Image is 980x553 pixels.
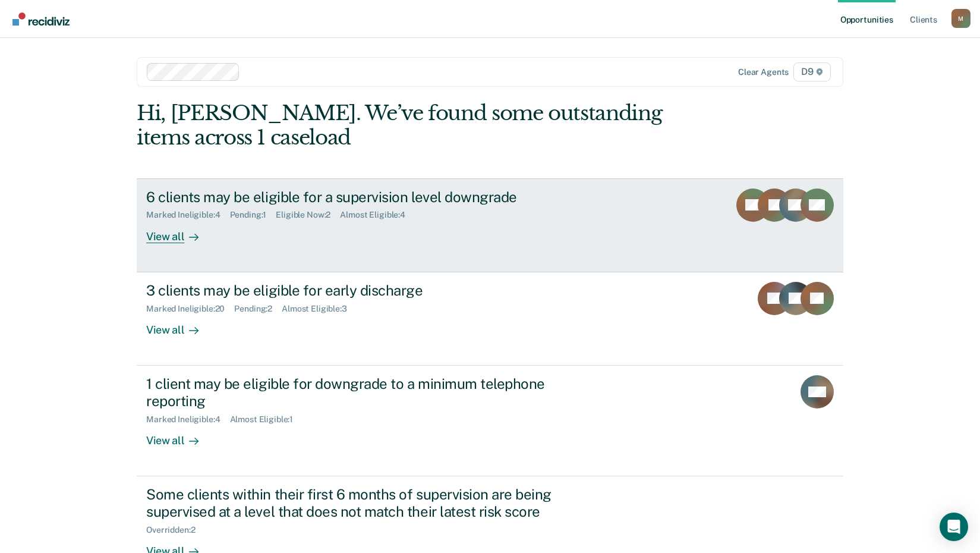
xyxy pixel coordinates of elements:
[282,304,357,314] div: Almost Eligible : 3
[951,9,970,28] div: M
[951,9,970,28] button: Profile dropdown button
[137,178,843,272] a: 6 clients may be eligible for a supervision level downgradeMarked Ineligible:4Pending:1Eligible N...
[738,67,789,77] div: Clear agents
[146,220,213,243] div: View all
[146,414,229,425] div: Marked Ineligible : 4
[146,313,213,337] div: View all
[146,304,234,314] div: Marked Ineligible : 20
[340,210,415,220] div: Almost Eligible : 4
[146,525,204,535] div: Overridden : 2
[146,486,563,520] div: Some clients within their first 6 months of supervision are being supervised at a level that does...
[146,188,563,206] div: 6 clients may be eligible for a supervision level downgrade
[137,272,843,366] a: 3 clients may be eligible for early dischargeMarked Ineligible:20Pending:2Almost Eligible:3View all
[146,375,563,410] div: 1 client may be eligible for downgrade to a minimum telephone reporting
[12,12,70,26] img: Recidiviz
[137,101,702,150] div: Hi, [PERSON_NAME]. We’ve found some outstanding items across 1 caseload
[276,210,340,220] div: Eligible Now : 2
[146,210,229,220] div: Marked Ineligible : 4
[146,424,213,447] div: View all
[793,62,831,81] span: D9
[146,282,563,299] div: 3 clients may be eligible for early discharge
[137,366,843,476] a: 1 client may be eligible for downgrade to a minimum telephone reportingMarked Ineligible:4Almost ...
[230,210,276,220] div: Pending : 1
[234,304,282,314] div: Pending : 2
[940,513,968,541] div: Open Intercom Messenger
[230,414,303,425] div: Almost Eligible : 1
